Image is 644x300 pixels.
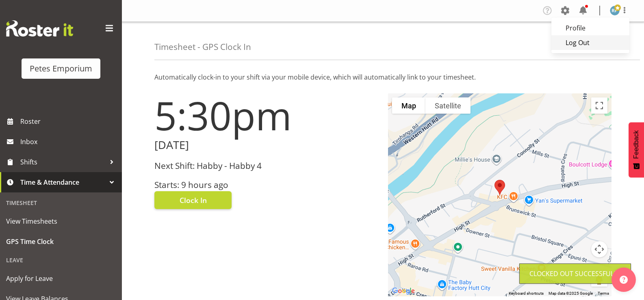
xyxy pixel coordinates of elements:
button: Clock In [154,191,232,209]
a: Terms (opens in new tab) [598,291,609,296]
a: View Timesheets [2,211,120,231]
img: Google [390,286,417,296]
div: Clocked out Successfully [529,269,621,278]
h4: Timesheet - GPS Clock In [154,42,251,52]
span: Clock In [180,195,207,205]
h1: 5:30pm [154,93,378,137]
img: help-xxl-2.png [620,276,628,284]
button: Show street map [392,97,425,114]
div: Timesheet [2,194,120,211]
h3: Starts: 9 hours ago [154,180,378,190]
div: Leave [2,252,120,268]
h2: [DATE] [154,139,378,151]
a: Apply for Leave [2,268,120,289]
a: GPS Time Clock [2,231,120,252]
button: Toggle fullscreen view [591,97,607,114]
span: Map data ©2025 Google [549,291,593,296]
button: Show satellite imagery [425,97,471,114]
span: Feedback [633,130,640,159]
span: Inbox [20,136,118,148]
span: Time & Attendance [20,176,106,188]
button: Feedback - Show survey [629,122,644,177]
h3: Next Shift: Habby - Habby 4 [154,161,378,171]
span: GPS Time Clock [6,235,116,248]
img: reina-puketapu721.jpg [610,6,620,15]
span: Roster [20,115,118,127]
p: Automatically clock-in to your shift via your mobile device, which will automatically link to you... [154,72,611,82]
span: Apply for Leave [6,272,116,285]
span: View Timesheets [6,215,116,227]
a: Profile [551,21,629,35]
div: Petes Emporium [30,63,92,75]
button: Keyboard shortcuts [509,291,544,296]
a: Open this area in Google Maps (opens a new window) [390,286,417,296]
a: Log Out [551,35,629,50]
img: Rosterit website logo [6,20,73,37]
span: Shifts [20,156,106,168]
button: Map camera controls [591,241,607,257]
